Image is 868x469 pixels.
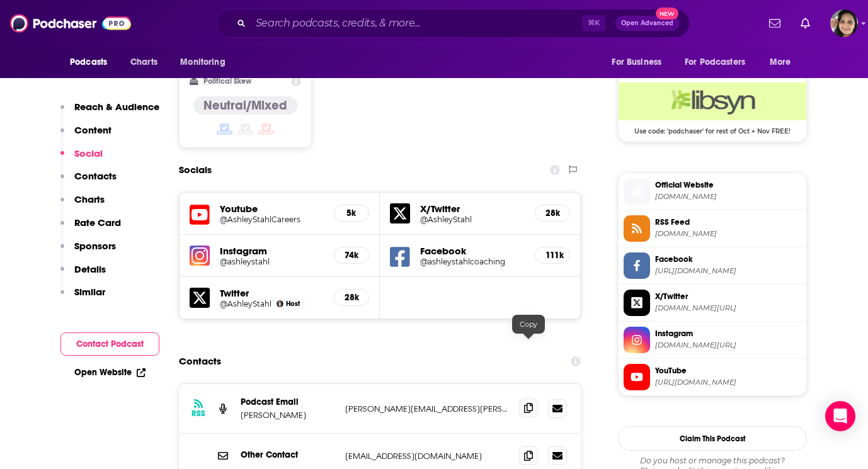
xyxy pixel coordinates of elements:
[655,303,801,313] span: twitter.com/AshleyStahl
[70,54,107,71] span: Podcasts
[220,215,324,224] a: @AshleyStahlCareers
[655,192,801,201] span: wisewhisperagency.com
[655,341,801,350] span: instagram.com/ashleystahl
[619,82,806,134] a: Libsyn Deal: Use code: 'podchaser' for rest of Oct + Nov FREE!
[619,82,806,120] img: Libsyn Deal: Use code: 'podchaser' for rest of Oct + Nov FREE!
[770,54,791,71] span: More
[624,178,801,205] a: Official Website[DOMAIN_NAME]
[286,300,300,308] span: Host
[420,257,525,266] a: @ashleystahlcoaching
[655,217,801,228] span: RSS Feed
[545,208,559,218] h5: 28k
[74,124,111,136] p: Content
[655,254,801,265] span: Facebook
[74,193,105,205] p: Charts
[74,263,106,275] p: Details
[220,287,324,299] h5: Twitter
[241,397,335,407] p: Podcast Email
[656,8,678,20] span: New
[60,240,116,263] button: Sponsors
[624,215,801,242] a: RSS Feed[DOMAIN_NAME]
[420,203,525,215] h5: X/Twitter
[179,349,221,373] h2: Contacts
[512,315,545,334] div: Copy
[60,332,159,356] button: Contact Podcast
[74,147,103,159] p: Social
[621,20,673,26] span: Open Advanced
[830,9,858,37] span: Logged in as shelbyjanner
[191,409,205,419] h3: RSS
[241,410,335,421] p: [PERSON_NAME]
[10,11,131,35] img: Podchaser - Follow, Share and Rate Podcasts
[171,50,241,74] button: open menu
[655,378,801,387] span: https://www.youtube.com/@AshleyStahlCareers
[345,250,358,261] h5: 74k
[220,245,324,257] h5: Instagram
[830,9,858,37] button: Show profile menu
[74,170,117,182] p: Contacts
[60,263,106,286] button: Details
[220,257,324,266] a: @ashleystahl
[618,456,807,466] span: Do you host or manage this podcast?
[180,54,225,71] span: Monitoring
[655,291,801,302] span: X/Twitter
[251,13,582,33] input: Search podcasts, credits, & more...
[60,147,103,171] button: Social
[655,365,801,376] span: YouTube
[420,245,525,257] h5: Facebook
[655,179,801,191] span: Official Website
[677,50,763,74] button: open menu
[420,215,525,224] a: @AshleyStahl
[74,217,121,229] p: Rate Card
[618,426,807,451] button: Claim This Podcast
[74,240,116,252] p: Sponsors
[764,13,785,34] a: Show notifications dropdown
[277,300,283,307] img: Ashley Stahl
[74,286,105,298] p: Similar
[60,124,111,147] button: Content
[60,193,105,217] button: Charts
[619,120,806,135] span: Use code: 'podchaser' for rest of Oct + Nov FREE!
[624,252,801,279] a: Facebook[URL][DOMAIN_NAME]
[825,401,855,431] div: Open Intercom Messenger
[603,50,677,74] button: open menu
[612,54,661,71] span: For Business
[74,101,159,113] p: Reach & Audience
[220,203,324,215] h5: Youtube
[216,9,690,38] div: Search podcasts, credits, & more...
[624,290,801,316] a: X/Twitter[DOMAIN_NAME][URL]
[179,158,212,182] h2: Socials
[624,364,801,390] a: YouTube[URL][DOMAIN_NAME]
[655,229,801,239] span: youturnpodcast.libsyn.com
[122,50,165,74] a: Charts
[796,13,815,34] a: Show notifications dropdown
[60,170,117,193] button: Contacts
[241,449,335,460] p: Other Contact
[582,15,605,31] span: ⌘ K
[345,292,358,303] h5: 28k
[345,404,509,414] p: [PERSON_NAME][EMAIL_ADDRESS][PERSON_NAME][DOMAIN_NAME]
[345,208,358,218] h5: 5k
[203,77,251,86] h2: Political Skew
[190,246,210,266] img: iconImage
[220,299,271,308] a: @AshleyStahl
[61,50,123,74] button: open menu
[830,9,858,37] img: User Profile
[761,50,807,74] button: open menu
[74,367,146,378] a: Open Website
[345,451,509,461] p: [EMAIL_ADDRESS][DOMAIN_NAME]
[203,98,287,113] h4: Neutral/Mixed
[60,101,159,124] button: Reach & Audience
[130,54,157,71] span: Charts
[655,266,801,276] span: https://www.facebook.com/ashleystahlcoaching
[615,16,679,31] button: Open AdvancedNew
[655,328,801,339] span: Instagram
[545,250,559,261] h5: 111k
